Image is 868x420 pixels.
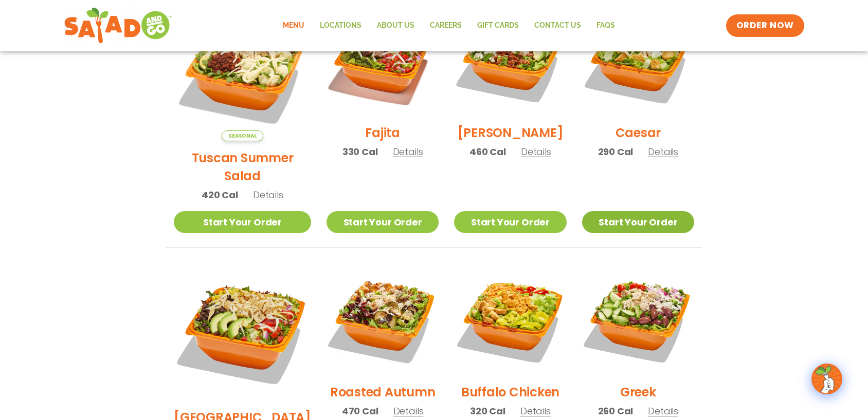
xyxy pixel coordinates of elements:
[616,124,661,142] h2: Caesar
[469,14,527,37] a: GIFT CARDS
[458,124,564,142] h2: [PERSON_NAME]
[312,14,369,37] a: Locations
[454,211,566,233] a: Start Your Order
[648,405,678,417] span: Details
[327,211,439,233] a: Start Your Order
[454,263,566,375] img: Product photo for Buffalo Chicken Salad
[461,383,559,401] h2: Buffalo Chicken
[174,149,311,185] h2: Tuscan Summer Salad
[582,211,694,233] a: Start Your Order
[253,188,283,201] span: Details
[369,14,422,37] a: About Us
[174,263,311,400] img: Product photo for BBQ Ranch Salad
[342,404,378,418] span: 470 Cal
[174,211,311,233] a: Start Your Order
[342,145,378,159] span: 330 Cal
[527,14,589,37] a: Contact Us
[812,365,841,393] img: wpChatIcon
[726,14,804,37] a: ORDER NOW
[393,145,423,158] span: Details
[520,405,551,417] span: Details
[275,14,312,37] a: Menu
[470,404,505,418] span: 320 Cal
[64,5,172,46] img: new-SAG-logo-768×292
[422,14,469,37] a: Careers
[393,405,424,417] span: Details
[275,14,623,37] nav: Menu
[620,383,656,401] h2: Greek
[521,145,551,158] span: Details
[598,145,634,159] span: 290 Cal
[736,20,794,32] span: ORDER NOW
[454,4,566,116] img: Product photo for Cobb Salad
[469,145,506,159] span: 460 Cal
[589,14,623,37] a: FAQs
[222,130,263,141] span: Seasonal
[598,404,634,418] span: 260 Cal
[327,4,439,116] img: Product photo for Fajita Salad
[174,4,311,141] img: Product photo for Tuscan Summer Salad
[202,188,238,202] span: 420 Cal
[582,4,694,116] img: Product photo for Caesar Salad
[582,263,694,375] img: Product photo for Greek Salad
[330,383,436,401] h2: Roasted Autumn
[365,124,400,142] h2: Fajita
[648,145,678,158] span: Details
[327,263,439,375] img: Product photo for Roasted Autumn Salad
